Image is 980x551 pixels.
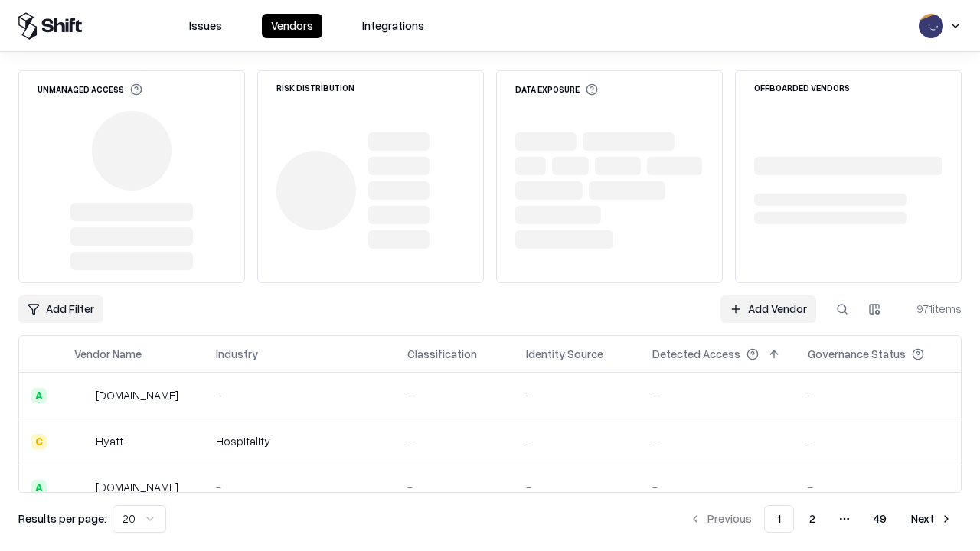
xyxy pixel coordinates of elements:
button: 49 [861,505,899,533]
div: - [526,387,628,403]
div: Industry [216,346,258,362]
div: - [216,479,383,495]
div: - [808,433,949,449]
a: Add Vendor [720,295,816,323]
div: Data Exposure [515,83,598,96]
div: - [652,479,783,495]
div: Hospitality [216,433,383,449]
div: - [526,433,628,449]
button: Vendors [262,14,322,38]
div: Vendor Name [74,346,142,362]
div: A [31,388,47,403]
img: primesec.co.il [74,480,90,495]
div: Hyatt [96,433,123,449]
img: intrado.com [74,388,90,403]
div: - [652,433,783,449]
button: Issues [180,14,231,38]
button: Add Filter [18,295,103,323]
div: Detected Access [652,346,740,362]
div: Risk Distribution [276,83,354,92]
div: [DOMAIN_NAME] [96,387,178,403]
button: 2 [797,505,828,533]
div: - [407,387,501,403]
div: - [652,387,783,403]
button: 1 [764,505,794,533]
button: Next [902,505,962,533]
p: Results per page: [18,510,106,527]
div: Classification [407,346,477,362]
div: - [526,479,628,495]
div: C [31,434,47,449]
div: Governance Status [808,346,906,362]
div: - [407,479,501,495]
div: - [216,387,383,403]
img: Hyatt [74,434,90,449]
div: Identity Source [526,346,603,362]
div: Unmanaged Access [38,83,142,96]
div: 971 items [900,301,962,317]
div: - [407,433,501,449]
div: Offboarded Vendors [754,83,850,92]
div: - [808,479,949,495]
nav: pagination [680,505,962,533]
div: - [808,387,949,403]
button: Integrations [353,14,433,38]
div: A [31,480,47,495]
div: [DOMAIN_NAME] [96,479,178,495]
